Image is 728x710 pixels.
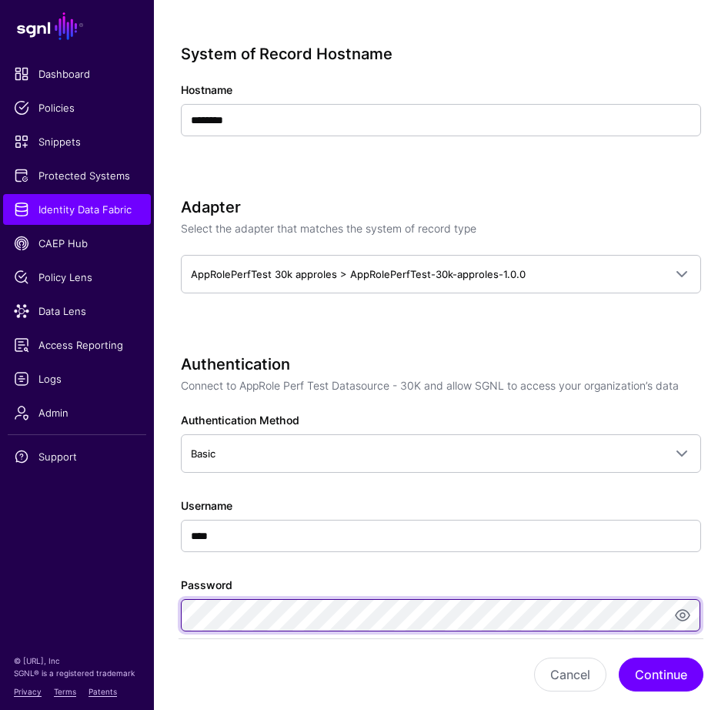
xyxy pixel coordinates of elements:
[88,687,117,696] a: Patents
[14,667,140,679] p: SGNL® is a registered trademark
[181,355,702,373] h3: Authentication
[14,337,140,353] span: Access Reporting
[14,100,140,116] span: Policies
[181,377,702,394] p: Connect to AppRole Perf Test Datasource - 30K and allow SGNL to access your organization’s data
[619,658,703,692] button: Continue
[181,45,702,63] h3: System of Record Hostname
[9,9,145,43] a: SGNL
[14,134,140,149] span: Snippets
[14,168,140,183] span: Protected Systems
[3,296,151,327] a: Data Lens
[54,687,76,696] a: Terms
[191,268,526,280] span: AppRolePerfTest 30k approles > AppRolePerfTest-30k-approles-1.0.0
[3,92,151,123] a: Policies
[3,363,151,394] a: Logs
[14,687,42,696] a: Privacy
[14,405,140,420] span: Admin
[181,220,702,236] p: Select the adapter that matches the system of record type
[14,655,140,667] p: © [URL], Inc
[181,412,299,428] label: Authentication Method
[14,236,140,251] span: CAEP Hub
[3,194,151,225] a: Identity Data Fabric
[191,447,215,460] span: Basic
[3,228,151,259] a: CAEP Hub
[181,497,232,514] label: Username
[14,66,140,82] span: Dashboard
[3,330,151,360] a: Access Reporting
[14,202,140,217] span: Identity Data Fabric
[3,126,151,157] a: Snippets
[14,303,140,319] span: Data Lens
[14,270,140,285] span: Policy Lens
[3,59,151,89] a: Dashboard
[14,371,140,387] span: Logs
[3,160,151,191] a: Protected Systems
[181,82,232,98] label: Hostname
[181,198,702,216] h3: Adapter
[3,262,151,293] a: Policy Lens
[14,449,140,464] span: Support
[181,577,232,593] label: Password
[534,658,606,692] button: Cancel
[3,397,151,428] a: Admin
